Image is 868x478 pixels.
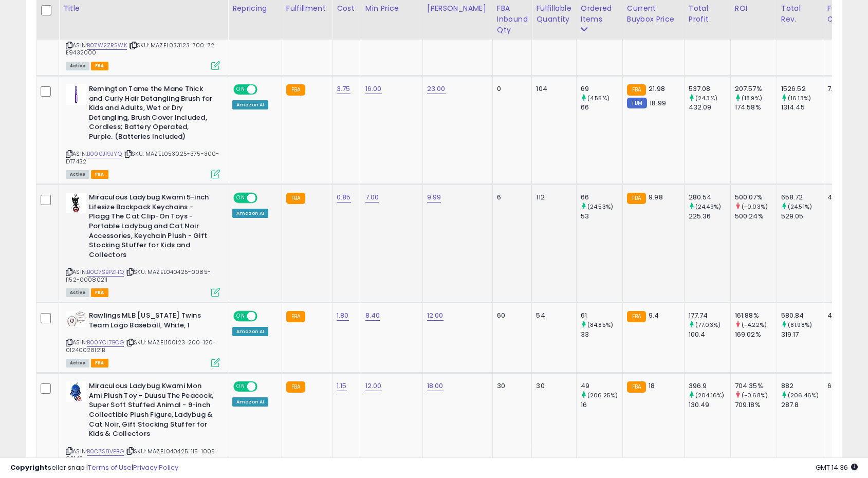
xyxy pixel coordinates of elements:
div: 7.27 [827,84,863,94]
small: FBM [627,98,647,108]
div: 882 [781,381,823,391]
div: 225.36 [689,212,730,221]
div: 30 [497,381,524,391]
small: (81.98%) [788,321,812,329]
small: FBA [627,84,646,96]
div: 500.07% [735,193,777,202]
div: 207.57% [735,84,777,94]
span: OFF [256,382,272,391]
div: 529.05 [781,212,823,221]
div: 287.8 [781,400,823,410]
span: All listings currently available for purchase on Amazon [66,62,89,70]
a: B000JI9JYQ [87,150,122,158]
b: Rawlings MLB [US_STATE] Twins Team Logo Baseball, White, 1 [89,311,214,333]
span: All listings currently available for purchase on Amazon [66,288,89,297]
b: Miraculous Ladybug Kwami Mon Ami Plush Toy - Duusu The Peacock, Super Soft Stuffed Animal - 9-inc... [89,381,214,441]
div: 4.15 [827,311,863,320]
div: 33 [581,330,622,339]
div: 0 [497,84,524,94]
div: 1314.45 [781,103,823,112]
div: 100.4 [689,330,730,339]
div: 161.88% [735,311,777,320]
div: Fulfillment [286,3,328,14]
a: B0C7S8VPBG [87,447,124,456]
div: 66 [581,193,622,202]
small: FBA [286,381,305,393]
a: 12.00 [365,381,382,391]
div: 6 [497,193,524,202]
div: 500.24% [735,212,777,221]
b: Remington Tame the Mane Thick and Curly Hair Detangling Brush for Kids and Adults, Wet or Dry Det... [89,84,214,144]
a: 12.00 [427,310,444,321]
a: 7.00 [365,192,379,203]
small: FBA [286,84,305,96]
div: 54 [536,311,568,320]
span: 21.98 [649,84,665,94]
img: 41TBZNbpKgL._SL40_.jpg [66,381,86,402]
small: FBA [286,193,305,204]
span: FBA [91,288,108,297]
div: ASIN: [66,193,220,296]
a: B00YCL7BOG [87,338,124,347]
b: Miraculous Ladybug Kwami 5-inch Lifesize Backpack Keychains - Plagg The Cat Clip-On Toys - Portab... [89,193,214,262]
div: Title [63,3,224,14]
div: Fulfillment Cost [827,3,867,25]
div: Amazon AI [232,397,268,407]
div: ASIN: [66,84,220,177]
small: (206.46%) [788,391,819,399]
div: 130.49 [689,400,730,410]
a: 1.80 [337,310,349,321]
div: 104 [536,84,568,94]
div: 177.74 [689,311,730,320]
span: 18.99 [650,98,666,108]
span: 18 [649,381,655,391]
img: 41+JehunVOL._SL40_.jpg [66,193,86,213]
div: [PERSON_NAME] [427,3,488,14]
a: 9.99 [427,192,441,203]
a: 23.00 [427,84,446,94]
small: FBA [627,381,646,393]
span: ON [234,85,247,94]
div: Current Buybox Price [627,3,680,25]
span: | SKU: MAZEL053025-375-300-DT7432 [66,150,219,165]
span: ON [234,194,247,203]
small: (24.53%) [587,203,613,211]
a: 1.15 [337,381,347,391]
div: 53 [581,212,622,221]
small: (84.85%) [587,321,613,329]
small: (-4.22%) [742,321,767,329]
strong: Copyright [10,463,48,472]
span: | SKU: MAZEL100123-200-120-01240028121B [66,338,216,354]
span: FBA [91,170,108,179]
a: B07W2ZRSWK [87,41,127,50]
small: (24.49%) [695,203,721,211]
small: (204.16%) [695,391,724,399]
div: Amazon AI [232,100,268,109]
span: 9.4 [649,310,659,320]
span: All listings currently available for purchase on Amazon [66,359,89,367]
div: seller snap | | [10,463,178,473]
a: Privacy Policy [133,463,178,472]
div: 16 [581,400,622,410]
div: 537.08 [689,84,730,94]
div: 658.72 [781,193,823,202]
div: Repricing [232,3,278,14]
div: 69 [581,84,622,94]
small: (4.55%) [587,94,610,102]
a: B0C7SBPZHQ [87,268,124,277]
span: OFF [256,194,272,203]
div: 174.58% [735,103,777,112]
small: (16.13%) [788,94,811,102]
img: 417iIGNdIXL._SL40_.jpg [66,311,86,327]
div: 61 [581,311,622,320]
span: 2025-10-10 14:36 GMT [816,463,858,472]
div: Amazon AI [232,327,268,336]
div: 66 [581,103,622,112]
div: Total Rev. [781,3,819,25]
small: (-0.03%) [742,203,768,211]
span: 9.98 [649,192,663,202]
span: OFF [256,312,272,321]
div: 60 [497,311,524,320]
div: 432.09 [689,103,730,112]
span: | SKU: MAZEL040425-115-1005-80142 [66,447,218,463]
